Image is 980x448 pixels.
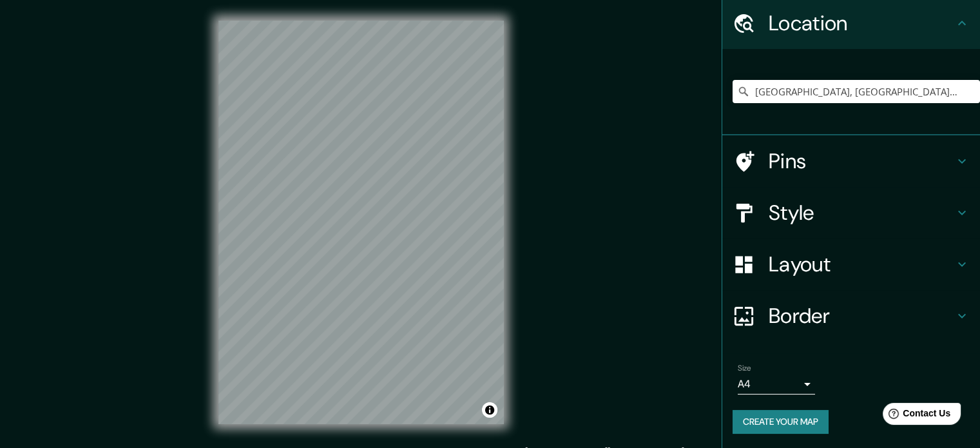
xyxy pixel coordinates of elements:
h4: Pins [769,148,954,174]
div: Style [722,187,980,239]
h4: Location [769,10,954,36]
button: Toggle attribution [482,402,497,418]
iframe: Help widget launcher [865,398,966,434]
canvas: Map [218,21,504,424]
h4: Layout [769,251,954,277]
input: Pick your city or area [733,80,980,103]
h4: Style [769,200,954,226]
div: Layout [722,239,980,290]
div: A4 [738,374,815,394]
div: Pins [722,135,980,187]
label: Size [738,363,751,374]
h4: Border [769,303,954,329]
div: Border [722,290,980,342]
button: Create your map [733,410,829,434]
